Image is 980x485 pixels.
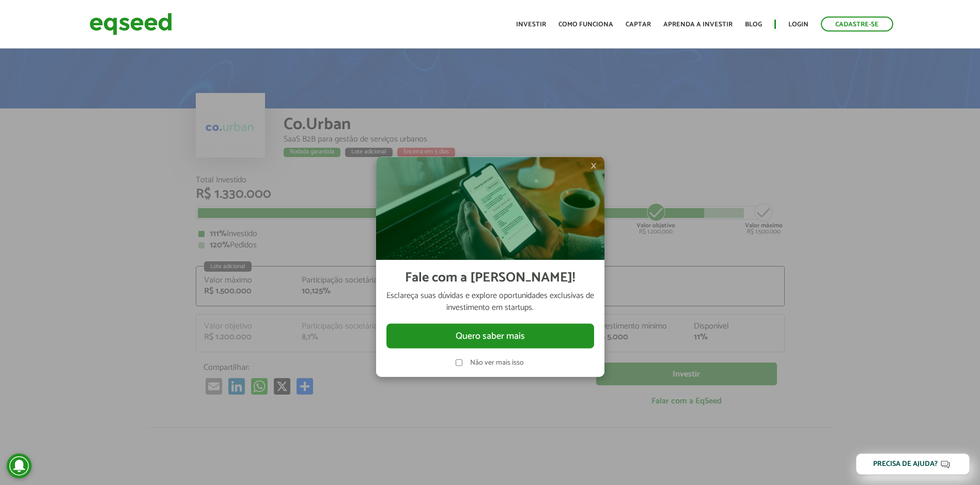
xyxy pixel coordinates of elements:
[626,21,651,28] a: Captar
[89,10,172,38] img: EqSeed
[788,21,808,28] a: Login
[470,359,525,366] label: Não ver mais isso
[590,159,597,171] span: ×
[405,270,575,285] h2: Fale com a [PERSON_NAME]!
[821,17,893,32] a: Cadastre-se
[516,21,546,28] a: Investir
[663,21,733,28] a: Aprenda a investir
[386,290,594,314] p: Esclareça suas dúvidas e explore oportunidades exclusivas de investimento em startups.
[376,157,604,260] img: Imagem celular
[745,21,762,28] a: Blog
[558,21,613,28] a: Como funciona
[386,324,594,349] button: Quero saber mais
